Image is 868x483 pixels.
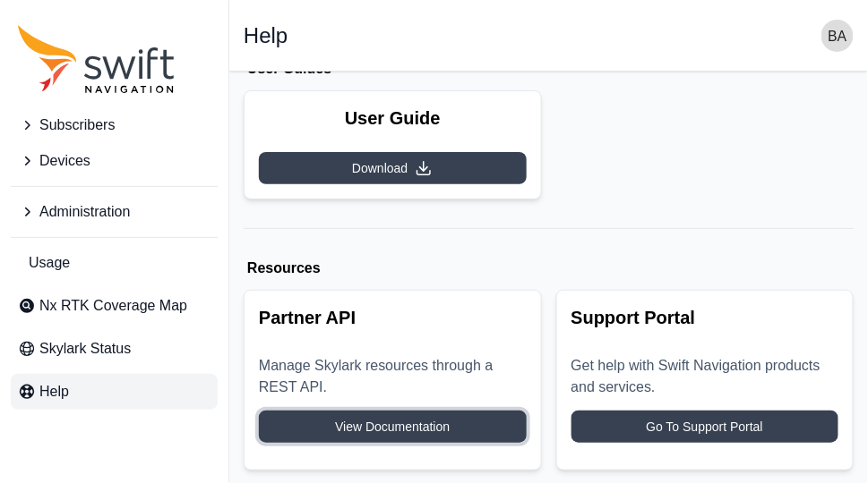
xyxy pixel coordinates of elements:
span: Download [352,159,408,177]
span: Usage [29,252,70,274]
h2: Partner API [259,305,527,348]
a: Nx RTK Coverage Map [11,288,218,324]
button: Devices [11,143,218,179]
p: Manage Skylark resources through a REST API. [259,355,527,398]
img: user photo [821,20,854,52]
span: Devices [39,150,90,172]
span: Subscribers [39,114,115,136]
p: Get help with Swift Navigation products and services. [572,355,839,398]
span: View Documentation [335,418,450,436]
a: Skylark Status [11,331,218,367]
a: Download [259,152,527,184]
a: Help [11,374,218,410]
span: Help [39,381,69,402]
span: Go To Support Portal [647,418,763,436]
h2: User Guide [259,106,527,131]
a: View Documentation [259,411,527,443]
h1: Help [244,25,288,47]
button: Administration [11,194,218,230]
span: Nx RTK Coverage Map [39,295,187,317]
span: Administration [39,201,130,223]
a: Usage [11,245,218,281]
span: Skylark Status [39,338,131,360]
h2: Support Portal [572,305,839,348]
button: Subscribers [11,107,218,143]
h1: Resources [247,258,854,279]
a: Go To Support Portal [572,411,839,443]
